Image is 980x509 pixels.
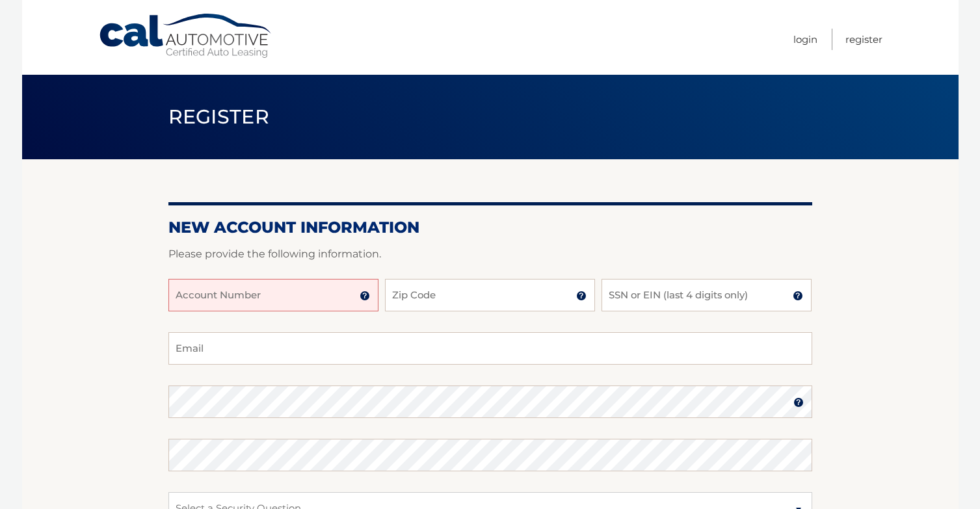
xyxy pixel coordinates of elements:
[168,245,812,263] p: Please provide the following information.
[602,279,812,311] input: SSN or EIN (last 4 digits only)
[793,397,804,408] img: tooltip.svg
[168,105,270,129] span: Register
[793,291,803,301] img: tooltip.svg
[845,29,882,50] a: Register
[168,218,812,237] h2: New Account Information
[793,29,817,50] a: Login
[168,332,812,365] input: Email
[385,279,595,311] input: Zip Code
[98,13,274,59] a: Cal Automotive
[168,279,378,311] input: Account Number
[360,291,370,301] img: tooltip.svg
[576,291,587,301] img: tooltip.svg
